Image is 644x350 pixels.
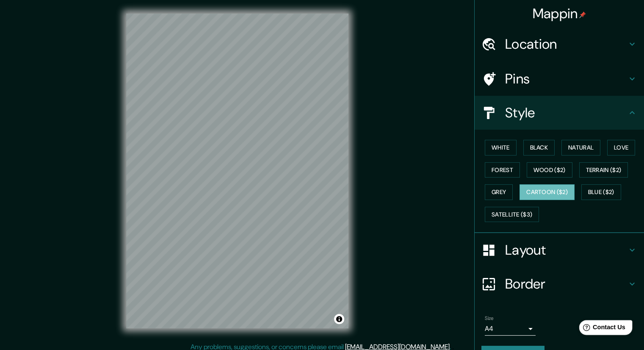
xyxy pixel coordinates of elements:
[485,184,513,200] button: Grey
[569,317,635,341] iframe: Help widget launcher
[475,267,644,301] div: Border
[581,184,621,200] button: Blue ($2)
[334,314,344,324] button: Toggle attribution
[505,242,627,258] h4: Layout
[485,162,520,178] button: Forest
[520,184,575,200] button: Cartoon ($2)
[533,5,586,22] h4: Mappin
[561,140,600,156] button: Natural
[579,11,586,18] img: pin-icon.png
[475,96,644,130] div: Style
[485,322,536,336] div: A4
[607,140,635,156] button: Love
[485,315,494,322] label: Size
[523,140,555,156] button: Black
[505,104,627,121] h4: Style
[485,207,539,222] button: Satellite ($3)
[475,233,644,267] div: Layout
[485,140,517,156] button: White
[505,275,627,292] h4: Border
[126,14,348,328] canvas: Map
[579,162,628,178] button: Terrain ($2)
[505,70,627,87] h4: Pins
[475,27,644,61] div: Location
[475,62,644,96] div: Pins
[527,162,572,178] button: Wood ($2)
[505,36,627,53] h4: Location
